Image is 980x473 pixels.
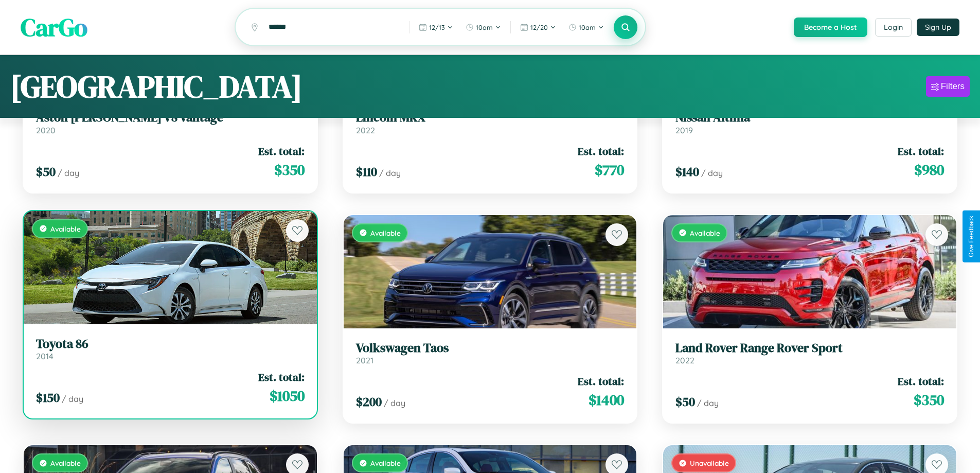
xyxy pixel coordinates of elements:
h3: Toyota 86 [36,337,305,352]
span: 2019 [675,125,693,135]
span: / day [697,398,719,408]
span: Est. total: [898,374,944,389]
span: Available [50,224,81,233]
span: 2020 [36,125,56,135]
span: / day [379,168,401,178]
span: $ 350 [274,160,305,180]
span: Available [50,459,81,467]
span: / day [384,398,405,408]
div: Filters [941,81,965,92]
span: Available [370,229,401,237]
span: 2022 [356,125,375,135]
span: $ 1400 [589,390,624,410]
button: Sign Up [917,19,959,36]
a: Aston [PERSON_NAME] V8 Vantage2020 [36,110,305,135]
button: 12/20 [515,19,561,36]
span: 12 / 20 [530,23,548,31]
span: Est. total: [258,144,305,159]
span: Est. total: [898,144,944,159]
span: Est. total: [258,370,305,384]
span: Available [370,459,401,467]
h3: Aston [PERSON_NAME] V8 Vantage [36,110,305,125]
span: $ 50 [675,393,695,410]
h3: Lincoln MKX [356,110,625,125]
button: Become a Host [794,17,867,37]
span: Available [690,229,720,237]
button: 10am [460,19,506,36]
a: Toyota 862014 [36,337,305,362]
span: 2014 [36,351,54,361]
span: $ 200 [356,393,382,410]
span: / day [62,394,83,404]
span: 2021 [356,355,373,365]
h3: Nissan Altima [675,110,944,125]
span: Est. total: [578,144,624,159]
span: Est. total: [578,374,624,389]
h3: Volkswagen Taos [356,341,625,356]
h1: [GEOGRAPHIC_DATA] [10,65,302,108]
span: $ 770 [595,160,624,180]
span: 10am [579,23,596,31]
a: Nissan Altima2019 [675,110,944,135]
a: Lincoln MKX2022 [356,110,625,135]
span: $ 110 [356,163,377,180]
span: / day [58,168,79,178]
span: $ 150 [36,389,60,406]
span: Unavailable [690,459,729,467]
span: 2022 [675,355,694,365]
span: 10am [476,23,493,31]
span: / day [701,168,723,178]
span: $ 50 [36,163,56,180]
span: 12 / 13 [429,23,445,31]
div: Give Feedback [968,216,975,257]
a: Volkswagen Taos2021 [356,341,625,366]
span: $ 140 [675,163,699,180]
button: Login [875,18,912,37]
button: Filters [926,76,970,97]
a: Land Rover Range Rover Sport2022 [675,341,944,366]
h3: Land Rover Range Rover Sport [675,341,944,356]
span: $ 1050 [270,386,305,406]
button: 12/13 [414,19,458,36]
span: $ 350 [914,390,944,410]
button: 10am [563,19,609,36]
span: $ 980 [914,160,944,180]
span: CarGo [21,10,87,44]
